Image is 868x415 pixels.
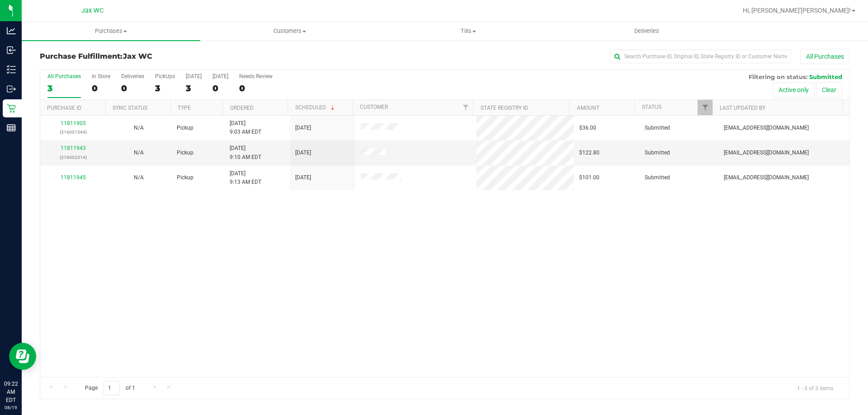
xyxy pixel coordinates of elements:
[77,381,142,395] span: Page of 1
[4,404,18,411] p: 08/19
[458,100,473,115] a: Filter
[177,173,193,182] span: Pickup
[113,105,147,111] a: Sync Status
[186,73,202,79] div: [DATE]
[201,27,378,35] span: Customers
[295,173,311,182] span: [DATE]
[579,173,599,182] span: $101.00
[155,73,175,79] div: PickUps
[61,174,86,181] a: 11811945
[720,105,765,111] a: Last Updated By
[481,105,528,111] a: State Registry ID
[230,144,261,161] span: [DATE] 9:10 AM EDT
[579,149,599,157] span: $122.80
[177,149,193,157] span: Pickup
[22,22,200,41] a: Purchases
[134,174,144,181] span: Not Applicable
[749,73,807,80] span: Filtering on status:
[816,82,842,98] button: Clear
[134,149,144,156] span: Not Applicable
[790,381,840,395] span: 1 - 3 of 3 items
[121,83,144,93] div: 0
[134,125,144,131] span: Not Applicable
[40,52,310,61] h3: Purchase Fulfillment:
[230,105,254,111] a: Ordered
[239,83,273,93] div: 0
[61,120,86,126] a: 11811905
[724,173,809,182] span: [EMAIL_ADDRESS][DOMAIN_NAME]
[134,124,144,132] button: N/A
[200,22,379,41] a: Customers
[800,49,850,64] button: All Purchases
[622,27,671,35] span: Deliveries
[123,52,152,61] span: Jax WC
[92,83,110,93] div: 0
[295,104,336,111] a: Scheduled
[642,104,661,110] a: Status
[239,73,273,79] div: Needs Review
[724,124,809,132] span: [EMAIL_ADDRESS][DOMAIN_NAME]
[7,104,16,113] inline-svg: Retail
[7,65,16,74] inline-svg: Inventory
[295,149,311,157] span: [DATE]
[557,22,736,41] a: Deliveries
[47,83,81,93] div: 3
[645,124,670,132] span: Submitted
[81,7,104,14] span: Jax WC
[610,50,791,63] input: Search Purchase ID, Original ID, State Registry ID or Customer Name...
[645,149,670,157] span: Submitted
[212,73,228,79] div: [DATE]
[724,149,809,157] span: [EMAIL_ADDRESS][DOMAIN_NAME]
[178,105,191,111] a: Type
[379,22,557,41] a: Tills
[4,380,18,404] p: 09:22 AM EDT
[46,153,100,162] p: (316002314)
[809,73,842,80] span: Submitted
[186,83,202,93] div: 3
[92,73,110,79] div: In Store
[295,124,311,132] span: [DATE]
[7,46,16,55] inline-svg: Inbound
[9,343,36,370] iframe: Resource center
[7,123,16,132] inline-svg: Reports
[379,27,557,35] span: Tills
[230,119,261,136] span: [DATE] 9:03 AM EDT
[134,173,144,182] button: N/A
[177,124,193,132] span: Pickup
[47,105,81,111] a: Purchase ID
[743,7,851,14] span: Hi, [PERSON_NAME]'[PERSON_NAME]!
[212,83,228,93] div: 0
[61,145,86,151] a: 11811943
[577,105,599,111] a: Amount
[360,104,388,110] a: Customer
[155,83,175,93] div: 3
[134,149,144,157] button: N/A
[7,26,16,35] inline-svg: Analytics
[645,173,670,182] span: Submitted
[46,128,100,136] p: (316001544)
[121,73,144,79] div: Deliveries
[579,124,596,132] span: $36.00
[104,381,120,395] input: 1
[698,100,712,115] a: Filter
[773,82,815,98] button: Active only
[22,27,200,35] span: Purchases
[47,73,81,79] div: All Purchases
[230,169,261,187] span: [DATE] 9:13 AM EDT
[7,84,16,93] inline-svg: Outbound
